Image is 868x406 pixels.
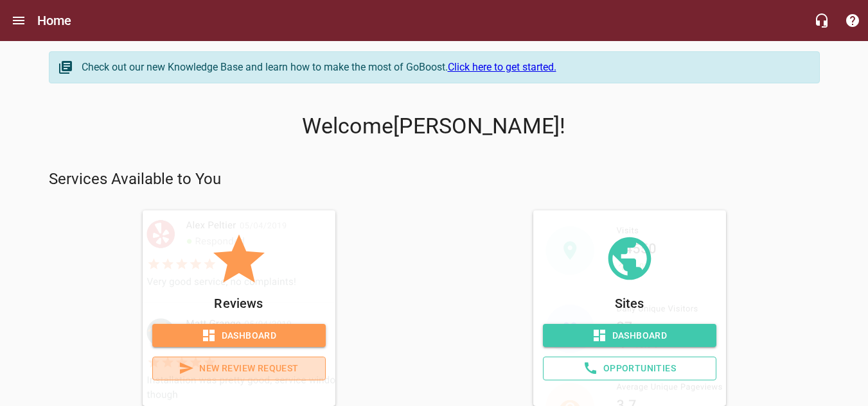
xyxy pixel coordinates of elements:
[543,324,716,348] a: Dashboard
[806,5,837,36] button: Live Chat
[837,5,868,36] button: Support Portal
[553,328,706,344] span: Dashboard
[37,10,72,31] h6: Home
[543,293,716,314] p: Sites
[3,5,34,36] button: Open drawer
[152,324,326,348] a: Dashboard
[152,357,326,380] a: New Review Request
[49,169,820,190] p: Services Available to You
[82,60,806,75] div: Check out our new Knowledge Base and learn how to make the most of GoBoost.
[163,328,315,344] span: Dashboard
[543,357,716,380] a: Opportunities
[163,360,315,376] span: New Review Request
[152,293,326,314] p: Reviews
[49,114,820,139] p: Welcome [PERSON_NAME] !
[448,61,556,73] a: Click here to get started.
[554,360,705,376] span: Opportunities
